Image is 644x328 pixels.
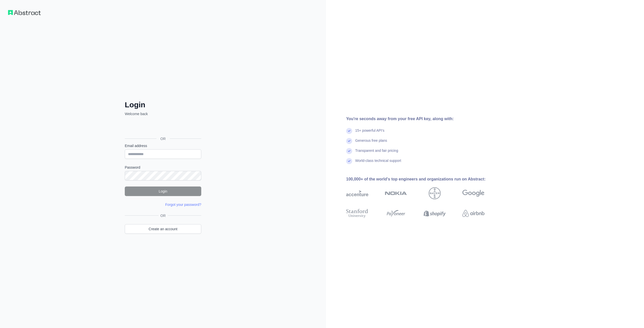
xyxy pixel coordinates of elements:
img: accenture [346,187,368,199]
img: check mark [346,148,352,154]
img: Workflow [8,10,41,15]
img: check mark [346,138,352,144]
img: bayer [429,187,441,199]
img: airbnb [462,208,485,219]
a: Create an account [125,224,201,234]
div: World-class technical support [355,158,401,168]
img: payoneer [385,208,407,219]
img: stanford university [346,208,368,219]
iframe: Sign in with Google Button [122,122,203,133]
img: google [462,187,485,199]
button: Login [125,186,201,196]
div: You're seconds away from your free API key, along with: [346,116,501,122]
span: OR [158,213,168,218]
h2: Login [125,100,201,109]
img: nokia [385,187,407,199]
div: 100,000+ of the world's top engineers and organizations run on Abstract: [346,176,501,182]
p: Welcome back [125,111,201,116]
img: check mark [346,128,352,134]
div: 15+ powerful API's [355,128,384,138]
div: Transparent and fair pricing [355,148,398,158]
div: Generous free plans [355,138,387,148]
label: Email address [125,143,201,148]
label: Password [125,165,201,170]
img: shopify [424,208,446,219]
span: OR [156,136,170,141]
img: check mark [346,158,352,164]
a: Forgot your password? [165,203,201,207]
